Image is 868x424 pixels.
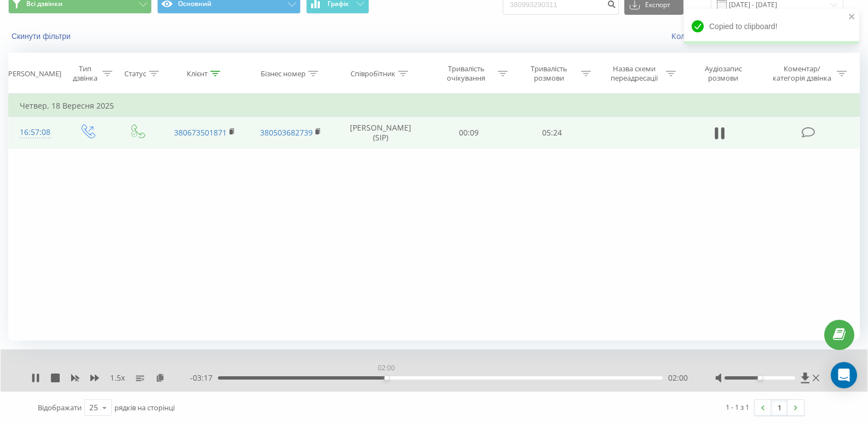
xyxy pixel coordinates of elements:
td: [PERSON_NAME] (SIP) [334,117,427,149]
span: 1.5 x [110,372,125,383]
a: Коли дані можуть відрізнятися вiд інших систем [671,31,860,41]
div: Коментар/категорія дзвінка [770,64,834,83]
div: Статус [124,69,146,78]
button: close [848,12,856,22]
div: Тривалість розмови [520,64,578,83]
div: [PERSON_NAME] [6,69,61,78]
a: 380673501871 [174,127,227,138]
div: 02:00 [376,360,397,376]
div: Тривалість очікування [437,64,495,83]
span: - 03:17 [190,372,218,383]
div: Аудіозапис розмови [689,64,757,83]
div: Співробітник [350,69,395,78]
div: Open Intercom Messenger [831,362,857,388]
span: Відображати [38,403,82,412]
div: 25 [89,402,98,413]
td: Четвер, 18 Вересня 2025 [9,95,860,117]
td: 00:09 [427,117,510,149]
div: 1 - 1 з 1 [726,402,749,412]
button: Скинути фільтри [8,31,76,41]
span: рядків на сторінці [114,403,175,412]
div: 16:57:08 [20,122,51,143]
a: 380503682739 [260,127,313,138]
div: Accessibility label [758,376,762,380]
div: Copied to clipboard! [684,9,859,44]
a: 1 [771,400,787,415]
div: Accessibility label [384,376,389,380]
td: 05:24 [510,117,594,149]
div: Тип дзвінка [71,64,99,83]
div: Бізнес номер [261,69,306,78]
div: Клієнт [187,69,208,78]
span: 02:00 [668,372,688,383]
div: Назва схеми переадресації [605,64,663,83]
